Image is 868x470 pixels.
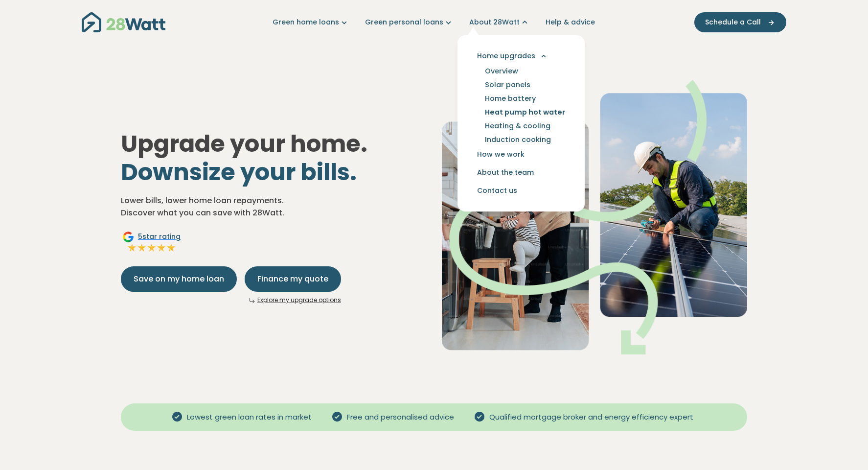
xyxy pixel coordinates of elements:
a: Contact us [465,182,577,200]
a: About the team [465,164,577,182]
nav: Main navigation [82,10,786,35]
span: Qualified mortgage broker and energy efficiency expert [485,412,697,423]
button: Save on my home loan [121,266,237,292]
span: Lowest green loan rates in market [183,412,316,423]
img: Full star [166,243,176,253]
span: Finance my quote [257,273,328,285]
a: Home battery [473,92,548,105]
a: Heat pump hot water [473,105,577,119]
img: Google [122,231,134,243]
span: Free and personalised advice [343,412,458,423]
a: Overview [473,64,530,78]
img: 28Watt [82,12,165,32]
img: Dad helping toddler [442,80,747,354]
span: Downsize your bills. [121,156,357,188]
span: Save on my home loan [134,273,224,285]
a: Green personal loans [365,17,454,27]
span: Schedule a Call [705,17,761,27]
h1: Upgrade your home. [121,130,426,186]
button: Home upgrades [465,47,577,65]
a: Green home loans [273,17,349,27]
a: Induction cooking [473,133,563,146]
img: Full star [137,243,147,253]
img: Full star [157,243,166,253]
a: Heating & cooling [473,119,562,133]
a: Explore my upgrade options [257,296,341,304]
span: 5 star rating [138,232,181,242]
button: Finance my quote [245,266,341,292]
img: Full star [127,243,137,253]
a: How we work [465,145,577,164]
button: Schedule a Call [694,12,786,32]
a: Help & advice [546,17,595,27]
p: Lower bills, lower home loan repayments. Discover what you can save with 28Watt. [121,194,426,219]
a: Solar panels [473,78,542,92]
a: About 28Watt [469,17,530,27]
a: Google5star ratingFull starFull starFull starFull starFull star [121,231,182,255]
img: Full star [147,243,157,253]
